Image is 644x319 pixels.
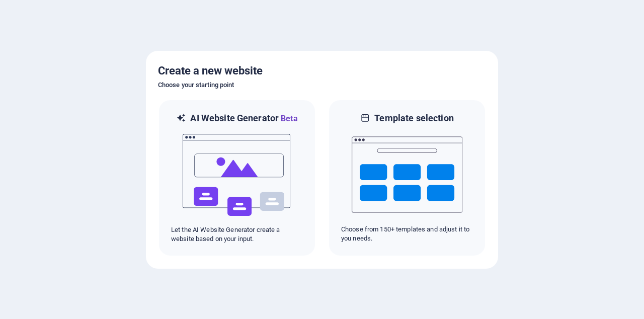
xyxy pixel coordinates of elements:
[341,225,473,243] p: Choose from 150+ templates and adjust it to you needs.
[158,63,486,79] h5: Create a new website
[328,99,486,257] div: Template selectionChoose from 150+ templates and adjust it to you needs.
[182,125,292,225] img: ai
[171,225,303,244] p: Let the AI Website Generator create a website based on your input.
[158,79,486,91] h6: Choose your starting point
[158,99,316,257] div: AI Website GeneratorBetaaiLet the AI Website Generator create a website based on your input.
[279,114,298,123] span: Beta
[374,112,453,124] h6: Template selection
[190,112,297,125] h6: AI Website Generator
